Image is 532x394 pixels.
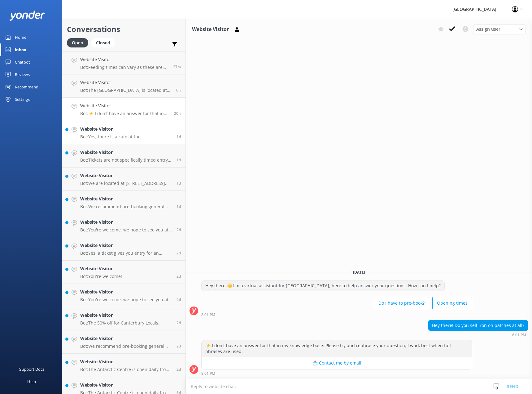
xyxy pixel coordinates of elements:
[201,313,215,317] strong: 8:01 PM
[177,181,181,186] span: Oct 06 2025 03:25am (UTC +13:00) Pacific/Auckland
[176,87,181,93] span: Oct 07 2025 09:30am (UTC +13:00) Pacific/Auckland
[15,31,26,43] div: Home
[201,372,215,375] strong: 8:01 PM
[62,51,185,74] a: Website VisitorBot:Feeding times can vary as these are wild birds, and occasionally we need to ch...
[177,204,181,209] span: Oct 05 2025 05:18pm (UTC +13:00) Pacific/Auckland
[177,250,181,256] span: Oct 05 2025 12:33pm (UTC +13:00) Pacific/Auckland
[67,39,91,46] a: Open
[91,38,115,47] div: Closed
[177,343,181,349] span: Oct 05 2025 10:17am (UTC +13:00) Pacific/Auckland
[80,367,172,372] p: Bot: The Antarctic Centre is open daily from 9am to 4:30pm, including public holidays, and is onl...
[173,64,181,69] span: Oct 07 2025 03:34pm (UTC +13:00) Pacific/Auckland
[202,340,472,357] div: ⚡ I don't have an answer for that in my knowledge base. Please try and rephrase your question, I ...
[80,250,172,256] p: Bot: Yes, a ticket gives you entry for an entire day starting from 9am, so you can arrive at any ...
[80,134,172,140] p: Bot: Yes, there is a cafe at the [GEOGRAPHIC_DATA] that is open daily from 9am to 4:30pm, offerin...
[201,371,472,375] div: Oct 06 2025 08:01pm (UTC +13:00) Pacific/Auckland
[80,195,172,202] h4: Website Visitor
[62,237,185,261] a: Website VisitorBot:Yes, a ticket gives you entry for an entire day starting from 9am, so you can ...
[80,56,168,63] h4: Website Visitor
[80,219,172,226] h4: Website Visitor
[19,363,44,375] div: Support Docs
[80,172,172,179] h4: Website Visitor
[177,297,181,302] span: Oct 05 2025 11:29am (UTC +13:00) Pacific/Auckland
[80,149,172,156] h4: Website Visitor
[62,144,185,168] a: Website VisitorBot:Tickets are not specifically timed entry, but as the Centre gets busy, especia...
[177,367,181,372] span: Oct 04 2025 04:13pm (UTC +13:00) Pacific/Auckland
[80,227,172,233] p: Bot: You're welcome, we hope to see you at [GEOGRAPHIC_DATA] soon.
[80,297,172,302] p: Bot: You're welcome, we hope to see you at [GEOGRAPHIC_DATA] soon.
[476,26,500,33] span: Assign user
[473,24,526,34] div: Assign User
[80,335,172,342] h4: Website Visitor
[62,261,185,284] a: Website VisitorBot:You're welcome!2d
[192,25,229,34] h3: Website Visitor
[177,157,181,163] span: Oct 06 2025 10:22am (UTC +13:00) Pacific/Auckland
[15,56,30,68] div: Chatbot
[202,357,472,369] button: 📩 Contact me by email
[80,265,122,272] h4: Website Visitor
[9,11,45,21] img: yonder-white-logo.png
[62,98,185,121] a: Website VisitorBot:⚡ I don't have an answer for that in my knowledge base. Please try and rephras...
[512,333,526,337] strong: 8:01 PM
[80,204,172,209] p: Bot: We recommend pre-booking general admission tickets in advance, especially during peak holida...
[80,157,172,163] p: Bot: Tickets are not specifically timed entry, but as the Centre gets busy, especially over summe...
[432,297,472,309] button: Opening times
[374,297,429,309] button: Do I have to pre-book?
[62,121,185,144] a: Website VisitorBot:Yes, there is a cafe at the [GEOGRAPHIC_DATA] that is open daily from 9am to 4...
[91,39,118,46] a: Closed
[15,43,26,56] div: Inbox
[80,289,172,295] h4: Website Visitor
[80,181,172,186] p: Bot: We are located at [STREET_ADDRESS], right by [GEOGRAPHIC_DATA]. You can get here by car with...
[15,93,30,105] div: Settings
[80,382,172,388] h4: Website Visitor
[80,242,172,249] h4: Website Visitor
[15,81,38,93] div: Recommend
[67,23,181,35] h2: Conversations
[62,214,185,237] a: Website VisitorBot:You're welcome, we hope to see you at [GEOGRAPHIC_DATA] soon.2d
[62,284,185,307] a: Website VisitorBot:You're welcome, we hope to see you at [GEOGRAPHIC_DATA] soon.2d
[15,68,30,81] div: Reviews
[80,312,172,319] h4: Website Visitor
[80,320,172,326] p: Bot: The 50% off for Canterbury Locals ended on [DATE].
[62,307,185,330] a: Website VisitorBot:The 50% off for Canterbury Locals ended on [DATE].2d
[177,227,181,232] span: Oct 05 2025 01:19pm (UTC +13:00) Pacific/Auckland
[62,74,185,98] a: Website VisitorBot:The [GEOGRAPHIC_DATA] is located at [STREET_ADDRESS], right by [GEOGRAPHIC_DAT...
[62,330,185,354] a: Website VisitorBot:We recommend pre-booking general admission tickets in advance, especially duri...
[201,312,472,317] div: Oct 06 2025 08:01pm (UTC +13:00) Pacific/Auckland
[80,358,172,365] h4: Website Visitor
[62,191,185,214] a: Website VisitorBot:We recommend pre-booking general admission tickets in advance, especially duri...
[67,38,88,47] div: Open
[80,111,169,116] p: Bot: ⚡ I don't have an answer for that in my knowledge base. Please try and rephrase your questio...
[174,111,181,116] span: Oct 06 2025 08:01pm (UTC +13:00) Pacific/Auckland
[80,126,172,132] h4: Website Visitor
[177,134,181,139] span: Oct 06 2025 03:01pm (UTC +13:00) Pacific/Auckland
[80,102,169,109] h4: Website Visitor
[80,79,172,86] h4: Website Visitor
[202,280,444,291] div: Hey there 👋 I'm a virtual assistant for [GEOGRAPHIC_DATA], here to help answer your questions. Ho...
[80,87,172,93] p: Bot: The [GEOGRAPHIC_DATA] is located at [STREET_ADDRESS], right by [GEOGRAPHIC_DATA]. It is with...
[177,274,181,279] span: Oct 05 2025 11:43am (UTC +13:00) Pacific/Auckland
[62,354,185,377] a: Website VisitorBot:The Antarctic Centre is open daily from 9am to 4:30pm, including public holida...
[27,375,36,388] div: Help
[428,333,528,337] div: Oct 06 2025 08:01pm (UTC +13:00) Pacific/Auckland
[428,320,528,331] div: Hey there! Do you sell iron on patches at all?
[80,274,122,279] p: Bot: You're welcome!
[62,168,185,191] a: Website VisitorBot:We are located at [STREET_ADDRESS], right by [GEOGRAPHIC_DATA]. You can get he...
[177,320,181,325] span: Oct 05 2025 10:53am (UTC +13:00) Pacific/Auckland
[349,270,369,275] span: [DATE]
[80,65,168,70] p: Bot: Feeding times can vary as these are wild birds, and occasionally we need to change times to ...
[80,343,172,349] p: Bot: We recommend pre-booking general admission tickets in advance, especially during peak holida...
